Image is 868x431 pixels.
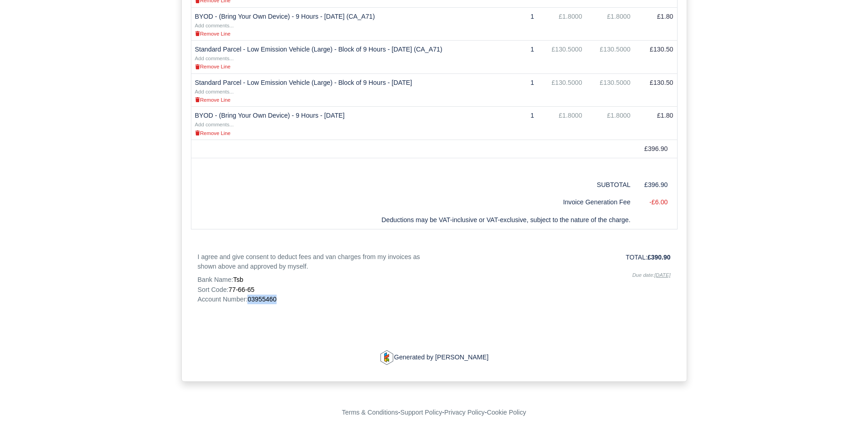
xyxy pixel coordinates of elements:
strong: £390.90 [647,254,671,261]
small: Remove Line [195,64,231,69]
td: BYOD - (Bring Your Own Device) - 9 Hours - [DATE] [191,107,492,140]
td: £130.50 [634,41,677,74]
small: Remove Line [195,31,231,36]
span: Tsb [233,276,243,283]
a: Add comments... [195,21,234,29]
p: Bank Name: [198,275,427,285]
td: -£6.00 [634,193,677,211]
td: BYOD - (Bring Your Own Device) - 9 Hours - [DATE] (CA_A71) [191,7,492,41]
a: Remove Line [195,62,231,70]
iframe: Chat Widget [822,387,868,431]
small: Add comments... [195,56,234,61]
a: Remove Line [195,96,231,103]
a: Terms & Conditions [342,409,398,416]
i: Due date: [632,272,671,278]
td: £130.5000 [538,73,586,107]
td: £130.5000 [586,73,634,107]
a: Add comments... [195,120,234,128]
a: Add comments... [195,88,234,95]
p: I agree and give consent to deduct fees and van charges from my invoices as shown above and appro... [198,252,427,272]
td: £130.5000 [538,41,586,74]
td: SUBTOTAL [586,176,634,194]
td: Deductions may be VAT-inclusive or VAT-exclusive, subject to the nature of the charge. [191,211,634,229]
u: [DATE] [654,272,670,278]
a: Add comments... [195,54,234,62]
small: Remove Line [195,130,231,136]
td: Invoice Generation Fee [191,193,634,211]
td: Standard Parcel - Low Emission Vehicle (Large) - Block of 9 Hours - [DATE] [191,73,492,107]
a: Remove Line [195,129,231,136]
td: 1 [492,41,538,74]
p: Sort Code: [198,285,427,295]
span: 03955460 [247,296,276,303]
td: £1.80 [634,107,677,140]
td: 1 [492,73,538,107]
td: £396.90 [634,140,677,158]
td: £1.8000 [586,7,634,41]
a: Support Policy [401,409,442,416]
td: 1 [492,107,538,140]
p: Account Number: [198,295,427,304]
td: £396.90 [634,176,677,194]
p: Generated by [PERSON_NAME] [198,350,671,365]
td: £1.8000 [538,7,586,41]
td: 1 [492,7,538,41]
a: Privacy Policy [444,409,485,416]
td: £1.80 [634,7,677,41]
span: 77-66-65 [229,286,255,293]
small: Add comments... [195,122,234,127]
p: TOTAL: [441,252,671,262]
div: - - - [175,407,694,418]
td: Standard Parcel - Low Emission Vehicle (Large) - Block of 9 Hours - [DATE] (CA_A71) [191,41,492,74]
td: £130.50 [634,73,677,107]
small: Add comments... [195,23,234,28]
small: Add comments... [195,89,234,94]
small: Remove Line [195,97,231,103]
td: £130.5000 [586,41,634,74]
a: Remove Line [195,30,231,37]
td: £1.8000 [538,107,586,140]
td: £1.8000 [586,107,634,140]
a: Cookie Policy [487,409,526,416]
